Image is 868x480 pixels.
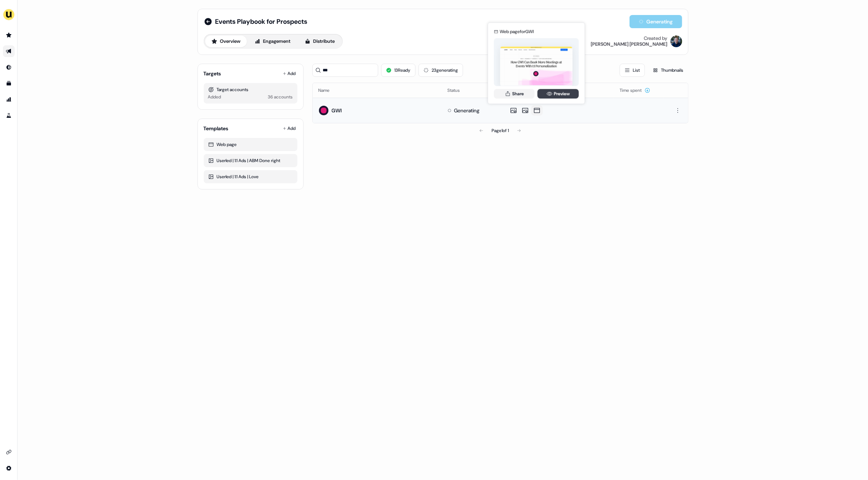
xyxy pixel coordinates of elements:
div: Added [208,93,221,101]
button: 23generating [418,64,463,77]
div: Userled | 1:1 Ads | Love [208,173,293,180]
div: GWI [332,107,342,114]
button: Share [494,89,534,98]
button: 13Ready [381,64,416,77]
a: Go to experiments [3,110,15,121]
a: Go to templates [3,78,15,89]
div: Page 1 of 1 [492,127,509,134]
div: Userled | 1:1 Ads | ABM Done right [208,157,293,164]
div: Target accounts [208,86,293,93]
div: Created by [644,35,668,41]
div: Targets [204,70,221,77]
button: Status [447,84,469,97]
a: Go to prospects [3,29,15,41]
div: Web page for GWI [500,28,534,35]
button: Add [281,123,297,134]
button: Overview [205,35,247,47]
span: Events Playbook for Prospects [215,17,308,26]
a: Go to attribution [3,94,15,105]
div: Templates [204,125,229,132]
a: Go to outbound experience [3,45,15,57]
img: James [670,35,682,47]
button: Engagement [248,35,297,47]
div: Generating [454,107,480,114]
div: Web page [208,141,293,148]
div: 36 accounts [268,93,293,101]
button: List [620,64,645,77]
button: Thumbnails [648,64,688,77]
button: Add [281,68,297,79]
button: Name [319,84,339,97]
a: Go to integrations [3,446,15,458]
button: Distribute [298,35,341,47]
a: Preview [537,89,579,98]
div: [PERSON_NAME] [PERSON_NAME] [591,41,668,47]
button: Time spent [620,84,650,97]
img: asset preview [500,46,572,87]
a: Go to Inbound [3,61,15,73]
a: Go to integrations [3,462,15,474]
